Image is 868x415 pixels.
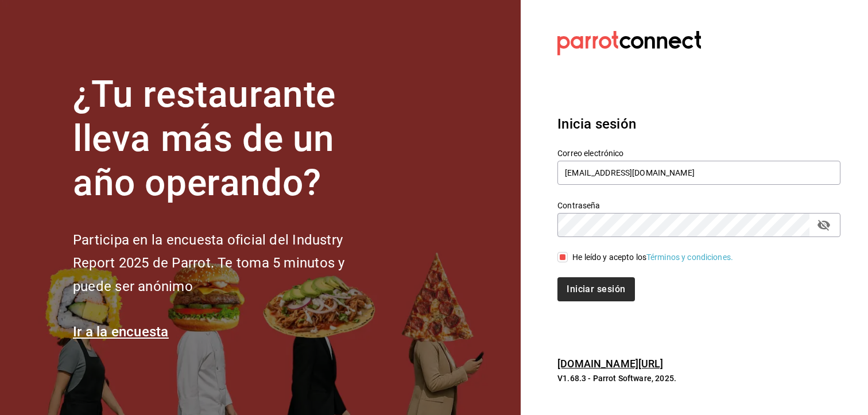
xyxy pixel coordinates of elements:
a: Ir a la encuesta [73,324,169,340]
input: Ingresa tu correo electrónico [557,161,840,185]
a: [DOMAIN_NAME][URL] [557,358,663,370]
button: Iniciar sesión [557,277,634,301]
p: V1.68.3 - Parrot Software, 2025. [557,373,840,384]
h3: Inicia sesión [557,114,840,134]
a: Términos y condiciones. [646,253,733,262]
h1: ¿Tu restaurante lleva más de un año operando? [73,73,383,205]
label: Correo electrónico [557,149,840,157]
label: Contraseña [557,201,840,210]
button: passwordField [814,215,834,235]
div: He leído y acepto los [572,251,733,263]
h2: Participa en la encuesta oficial del Industry Report 2025 de Parrot. Te toma 5 minutos y puede se... [73,228,383,298]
